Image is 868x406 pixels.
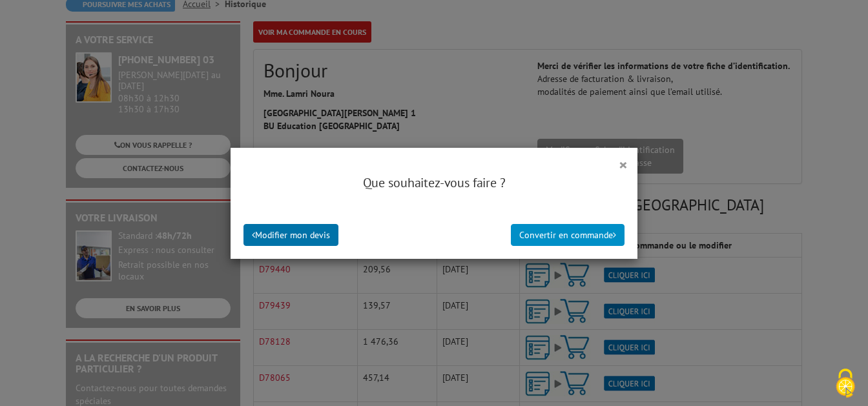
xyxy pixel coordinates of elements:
[823,362,868,406] button: Cookies (fenêtre modale)
[511,224,625,246] button: Convertir en commande
[619,156,628,173] button: ×
[829,367,862,400] img: Cookies (fenêtre modale)
[243,174,625,192] h4: Que souhaitez-vous faire ?
[243,224,338,246] button: Modifier mon devis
